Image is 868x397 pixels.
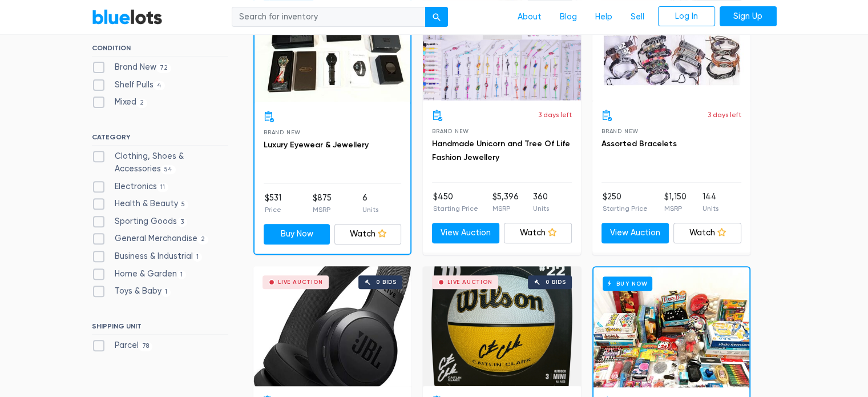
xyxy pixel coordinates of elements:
[92,150,228,175] label: Clothing, Shoes & Accessories
[601,223,669,243] a: View Auction
[92,339,153,352] label: Parcel
[232,7,426,27] input: Search for inventory
[92,198,189,210] label: Health & Beauty
[92,133,228,146] h6: CATEGORY
[362,204,378,215] p: Units
[136,99,148,108] span: 2
[432,223,500,243] a: View Auction
[362,192,378,215] li: 6
[447,279,492,285] div: Live Auction
[621,6,653,28] a: Sell
[92,79,165,91] label: Shelf Pulls
[664,203,686,214] p: MSRP
[673,223,741,243] a: Watch
[312,192,331,215] li: $875
[264,224,330,244] a: Buy Now
[193,252,203,262] span: 1
[423,266,581,386] a: Live Auction 0 bids
[504,223,572,243] a: Watch
[601,128,639,134] span: Brand New
[92,44,228,57] h6: CONDITION
[601,139,677,149] a: Assorted Bracelets
[139,342,153,351] span: 78
[433,203,478,214] p: Starting Price
[376,279,397,285] div: 0 bids
[154,81,165,90] span: 4
[92,215,188,228] label: Sporting Goods
[162,288,171,297] span: 1
[312,204,331,215] p: MSRP
[508,6,551,28] a: About
[546,279,566,285] div: 0 bids
[92,232,209,245] label: General Merchandise
[703,203,718,214] p: Units
[664,191,686,214] li: $1,150
[278,279,323,285] div: Live Auction
[603,276,652,291] h6: Buy Now
[92,181,169,193] label: Electronics
[703,191,718,214] li: 144
[157,183,169,192] span: 11
[492,191,519,214] li: $5,396
[533,203,549,214] p: Units
[551,6,586,28] a: Blog
[432,139,570,162] a: Handmade Unicorn and Tree Of Life Fashion Jewellery
[264,140,369,150] a: Luxury Eyewear & Jewellery
[264,129,301,135] span: Brand New
[658,6,715,27] a: Log In
[265,192,281,215] li: $531
[92,61,172,74] label: Brand New
[177,218,188,227] span: 3
[156,63,172,73] span: 72
[92,96,148,109] label: Mixed
[161,165,176,174] span: 54
[708,110,741,120] p: 3 days left
[92,9,163,25] a: BlueLots
[177,270,187,279] span: 1
[178,200,189,209] span: 5
[92,285,171,298] label: Toys & Baby
[432,128,469,134] span: Brand New
[334,224,401,244] a: Watch
[603,191,648,214] li: $250
[92,322,228,335] h6: SHIPPING UNIT
[253,266,411,386] a: Live Auction 0 bids
[433,191,478,214] li: $450
[586,6,621,28] a: Help
[265,204,281,215] p: Price
[492,203,519,214] p: MSRP
[92,268,187,280] label: Home & Garden
[92,250,203,263] label: Business & Industrial
[533,191,549,214] li: 360
[594,267,749,387] a: Buy Now
[197,235,209,244] span: 2
[603,203,648,214] p: Starting Price
[538,110,572,120] p: 3 days left
[720,6,777,27] a: Sign Up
